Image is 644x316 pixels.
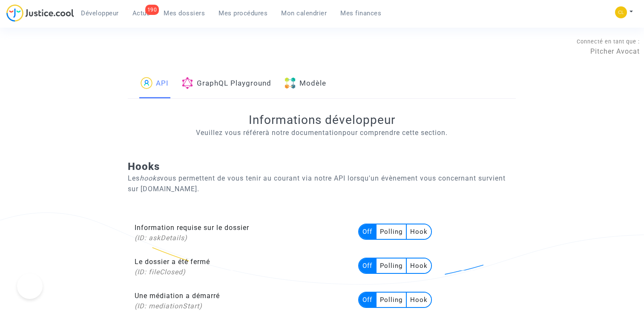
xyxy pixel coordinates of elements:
[128,173,516,194] p: Les vous permettent de vous tenir au courant via notre API lorsqu'un évènement vous concernant su...
[407,259,431,273] multi-toggle-item: Hook
[157,7,212,20] a: Mes dossiers
[359,259,377,273] multi-toggle-item: Off
[181,77,193,89] img: graphql.png
[407,224,431,239] multi-toggle-item: Hook
[377,224,407,239] multi-toggle-item: Polling
[126,7,157,20] a: 190Actus
[6,4,74,22] img: jc-logo.svg
[128,250,351,284] td: Le dossier a été fermé
[407,293,431,307] multi-toggle-item: Hook
[284,77,296,89] img: blocks.png
[274,7,333,20] a: Mon calendrier
[128,216,351,250] td: Information requise sur le dossier
[212,7,274,20] a: Mes procédures
[135,301,350,311] div: (ID: mediationStart)
[128,127,516,138] p: Veuillez vous référer pour comprendre cette section.
[340,9,381,17] span: Mes finances
[577,38,640,45] span: Connecté en tant que :
[141,69,169,98] a: API
[17,273,43,299] iframe: Help Scout Beacon - Open
[145,5,159,15] div: 190
[132,9,150,17] span: Actus
[128,112,516,127] h2: Informations développeur
[377,259,407,273] multi-toggle-item: Polling
[281,9,327,17] span: Mon calendrier
[164,9,205,17] span: Mes dossiers
[135,233,350,243] div: (ID: askDetails)
[265,129,342,137] a: à notre documentation
[181,69,271,98] a: GraphQL Playground
[333,7,388,20] a: Mes finances
[135,267,350,277] div: (ID: fileClosed)
[377,293,407,307] multi-toggle-item: Polling
[81,9,119,17] span: Développeur
[128,161,160,172] b: Hooks
[140,174,160,182] i: hooks
[218,9,267,17] span: Mes procédures
[141,77,152,89] img: icon-passager.svg
[74,7,126,20] a: Développeur
[359,224,377,239] multi-toggle-item: Off
[284,69,326,98] a: Modèle
[615,6,627,18] img: f0b917ab549025eb3af43f3c4438ad5d
[359,293,377,307] multi-toggle-item: Off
